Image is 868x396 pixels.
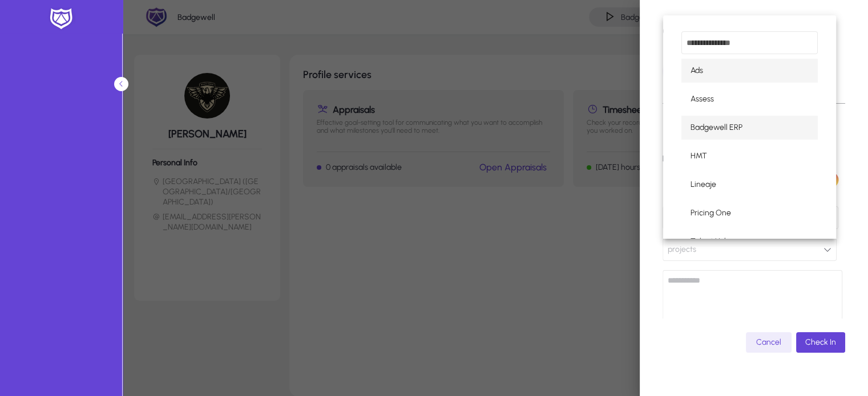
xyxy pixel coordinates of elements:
mat-option: HMT [681,144,818,168]
span: Assess [691,92,714,106]
mat-option: Badgewell ERP [681,116,818,140]
mat-option: Assess [681,87,818,111]
span: Talent Hub [691,235,729,248]
mat-option: Ads [681,59,818,83]
span: HMT [691,149,707,163]
mat-option: Lineaje [681,173,818,197]
span: Lineaje [691,178,716,191]
input: dropdown search [681,31,818,54]
mat-option: Pricing One [681,201,818,225]
span: Ads [691,64,703,77]
span: Pricing One [691,206,731,220]
span: Badgewell ERP [691,121,742,134]
mat-option: Talent Hub [681,230,818,254]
